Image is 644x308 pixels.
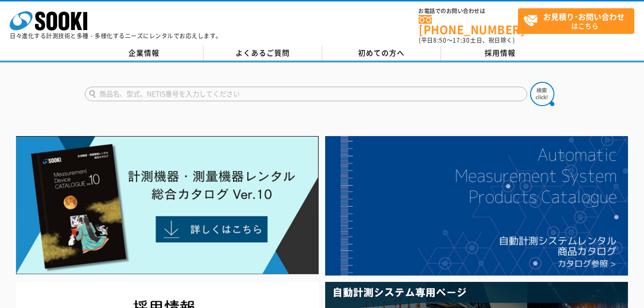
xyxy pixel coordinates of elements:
[325,136,628,276] img: 自動計測システムカタログ
[358,47,405,58] span: 初めての方へ
[523,9,634,33] span: はこちら
[10,33,222,39] p: 日々進化する計測技術と多種・多様化するニーズにレンタルでお応えします。
[433,36,447,45] span: 8:50
[543,11,625,22] strong: お見積り･お問い合わせ
[85,46,204,61] a: 企業情報
[85,87,527,101] input: 商品名、型式、NETIS番号を入力してください
[419,15,518,35] a: [PHONE_NUMBER]
[530,82,554,106] img: btn_search.png
[518,8,634,34] a: お見積り･お問い合わせはこちら
[441,46,560,61] a: 採用情報
[419,8,518,14] span: お電話でのお問い合わせは
[16,136,319,275] img: Catalog Ver10
[419,36,515,45] span: (平日 ～ 土日、祝日除く)
[204,46,322,61] a: よくあるご質問
[322,46,441,61] a: 初めての方へ
[453,36,470,45] span: 17:30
